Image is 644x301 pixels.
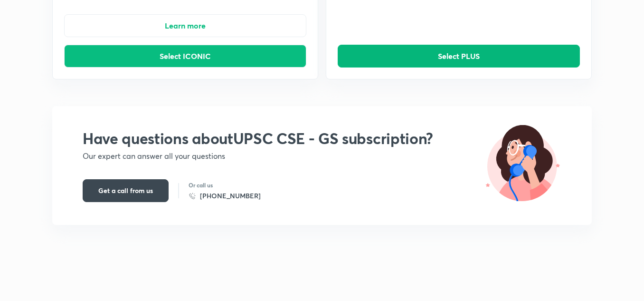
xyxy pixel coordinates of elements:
[98,186,153,195] span: Get a call from us
[189,191,261,201] a: [PHONE_NUMBER]
[485,125,561,201] img: Talk To Unacademy
[200,191,261,201] h6: [PHONE_NUMBER]
[64,14,306,37] button: Learn more
[438,51,480,61] span: Select PLUS
[83,129,433,148] h2: Have questions about UPSC CSE - GS subscription?
[165,21,206,30] span: Learn more
[189,181,261,189] p: Or call us
[83,152,433,160] p: Our expert can answer all your questions
[160,51,211,61] span: Select ICONIC
[338,45,580,68] button: Select PLUS
[83,179,169,202] button: Get a call from us
[64,45,306,68] button: Select ICONIC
